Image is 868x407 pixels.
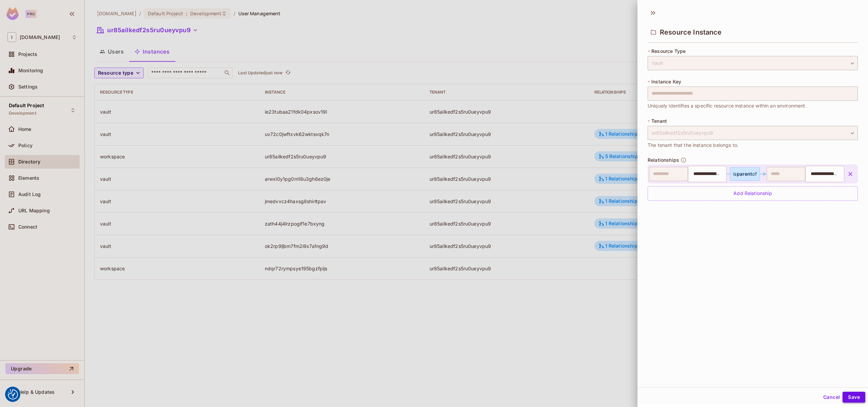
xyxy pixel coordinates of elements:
span: Uniquely identifies a specific resource instance within an environment. [648,102,807,110]
span: Resource Instance [660,28,722,36]
button: Save [843,392,865,403]
img: Revisit consent button [8,389,18,400]
span: Instance Key [651,79,681,84]
span: Relationships [648,157,679,163]
div: is of [733,171,757,177]
span: The tenant that the instance belongs to. [648,141,738,149]
span: Resource Type [651,49,686,54]
button: Cancel [821,392,843,403]
div: Vault [648,56,858,70]
span: parent [737,171,752,177]
div: ur85ailkedf2s5ru0ueyvpu9 [648,126,858,140]
button: Consent Preferences [8,389,18,400]
span: Tenant [651,118,667,124]
div: Add Relationship [648,186,858,201]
